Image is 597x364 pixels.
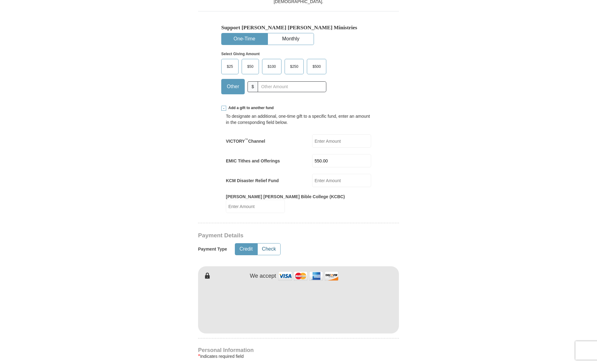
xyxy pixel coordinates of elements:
strong: Select Giving Amount [221,52,260,56]
span: $250 [287,62,302,71]
button: Credit [235,243,257,255]
span: Other [224,82,242,91]
input: Enter Amount [312,134,371,148]
h3: Payment Details [198,232,356,239]
h5: Payment Type [198,247,227,252]
button: Check [258,243,280,255]
input: Enter Amount [312,154,371,167]
label: VICTORY Channel [226,138,265,144]
label: EMIC Tithes and Offerings [226,158,280,164]
input: Other Amount [258,81,326,92]
span: $25 [224,62,236,71]
button: One-Time [222,33,267,45]
span: $500 [309,62,324,71]
div: To designate an additional, one-time gift to a specific fund, enter an amount in the correspondin... [226,113,371,125]
img: credit cards accepted [277,269,339,283]
div: Indicates required field [198,353,399,360]
sup: ™ [245,138,248,141]
label: KCM Disaster Relief Fund [226,178,279,184]
input: Enter Amount [312,174,371,187]
button: Monthly [268,33,314,45]
span: $ [248,81,258,92]
h4: We accept [250,273,276,280]
h4: Personal Information [198,348,399,353]
input: Enter Amount [226,200,285,213]
span: $50 [244,62,256,71]
label: [PERSON_NAME] [PERSON_NAME] Bible College (KCBC) [226,194,345,200]
span: $100 [265,62,279,71]
span: Add a gift to another fund [226,105,274,111]
h5: Support [PERSON_NAME] [PERSON_NAME] Ministries [221,24,376,31]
